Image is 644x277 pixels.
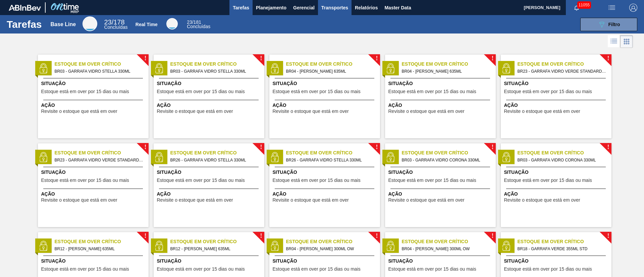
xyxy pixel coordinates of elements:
[170,238,264,245] span: Estoque em Over Crítico
[384,4,411,12] span: Master Data
[577,1,591,9] span: 11055
[41,267,129,272] span: Estoque está em over por 15 dias ou mais
[504,178,592,183] span: Estoque está em over por 15 dias ou mais
[293,4,315,12] span: Gerencial
[385,152,395,162] img: status
[233,4,249,12] span: Tarefas
[504,109,580,114] span: Revisite o estoque que está em over
[518,149,611,156] span: Estoque em Over Crítico
[286,156,375,164] span: BR26 - GARRAFA VIDRO STELLA 330ML
[256,4,286,12] span: Planejamento
[38,241,48,251] img: status
[501,63,511,73] img: status
[286,238,380,245] span: Estoque em Over Crítico
[273,169,378,176] span: Situação
[55,61,149,68] span: Estoque em Over Crítico
[385,241,395,251] img: status
[273,102,378,109] span: Ação
[402,149,496,156] span: Estoque em Over Crítico
[286,245,375,253] span: BR04 - GARRAFA AMBAR 300ML OW
[144,233,146,238] span: !
[504,258,610,265] span: Situação
[388,178,476,183] span: Estoque está em over por 15 dias ou mais
[388,169,494,176] span: Situação
[104,24,127,30] span: Concluídas
[491,233,493,238] span: !
[157,198,233,203] span: Revisite o estoque que está em over
[144,56,146,61] span: !
[504,169,610,176] span: Situação
[170,68,259,75] span: BR03 - GARRAFA VIDRO STELLA 330ML
[286,61,380,68] span: Estoque em Over Crítico
[607,233,609,238] span: !
[260,145,262,150] span: !
[104,19,127,29] div: Base Line
[355,4,378,12] span: Relatórios
[608,22,620,27] span: Filtro
[157,109,233,114] span: Revisite o estoque que está em over
[504,191,610,198] span: Ação
[38,152,48,162] img: status
[38,63,48,73] img: status
[273,178,361,183] span: Estoque está em over por 15 dias ou mais
[104,18,111,26] span: 23
[388,198,465,203] span: Revisite o estoque que está em over
[170,61,264,68] span: Estoque em Over Crítico
[321,4,348,12] span: Transportes
[376,233,378,238] span: !
[273,89,361,94] span: Estoque está em over por 15 dias ou mais
[385,63,395,73] img: status
[376,56,378,61] span: !
[157,267,245,272] span: Estoque está em over por 15 dias ou mais
[51,21,76,27] div: Base Line
[402,245,490,253] span: BR04 - GARRAFA AMBAR 300ML OW
[270,241,280,251] img: status
[154,152,164,162] img: status
[157,178,245,183] span: Estoque está em over por 15 dias ou mais
[157,258,263,265] span: Situação
[388,109,465,114] span: Revisite o estoque que está em over
[607,56,609,61] span: !
[629,4,637,12] img: Logout
[55,68,143,75] span: BR03 - GARRAFA VIDRO STELLA 330ML
[270,152,280,162] img: status
[41,80,147,87] span: Situação
[491,56,493,61] span: !
[504,198,580,203] span: Revisite o estoque que está em over
[388,80,494,87] span: Situação
[518,68,606,75] span: BR23 - GARRAFA VIDRO VERDE STANDARD 600ML
[55,156,143,164] span: BR23 - GARRAFA VIDRO VERDE STANDARD 600ML
[170,245,259,253] span: BR12 - GARRAFA AMBAR 635ML
[388,89,476,94] span: Estoque está em over por 15 dias ou mais
[157,169,263,176] span: Situação
[402,68,490,75] span: BR04 - GARRAFA AMBAR 635ML
[170,149,264,156] span: Estoque em Over Crítico
[607,145,609,150] span: !
[402,238,496,245] span: Estoque em Over Crítico
[157,191,263,198] span: Ação
[166,18,178,29] div: Real Time
[518,156,606,164] span: BR03 - GARRAFA VIDRO CORONA 330ML
[518,61,611,68] span: Estoque em Over Crítico
[501,241,511,251] img: status
[388,191,494,198] span: Ação
[41,89,129,94] span: Estoque está em over por 15 dias ou mais
[136,22,158,27] div: Real Time
[273,80,378,87] span: Situação
[41,178,129,183] span: Estoque está em over por 15 dias ou mais
[518,245,606,253] span: BR18 - GARRAFA VERDE 355ML STD
[170,156,259,164] span: BR26 - GARRAFA VIDRO STELLA 330ML
[273,109,349,114] span: Revisite o estoque que está em over
[83,16,97,31] div: Base Line
[402,156,490,164] span: BR03 - GARRAFA VIDRO CORONA 330ML
[187,19,201,25] span: / 181
[504,267,592,272] span: Estoque está em over por 15 dias ou mais
[41,102,147,109] span: Ação
[157,80,263,87] span: Situação
[55,238,149,245] span: Estoque em Over Crítico
[501,152,511,162] img: status
[104,18,124,26] span: / 178
[580,18,637,31] button: Filtro
[504,102,610,109] span: Ação
[9,5,41,11] img: TNhmsLtSVTkK8tSr43FrP2fwEKptu5GPRR3wAAAABJRU5ErkJggg==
